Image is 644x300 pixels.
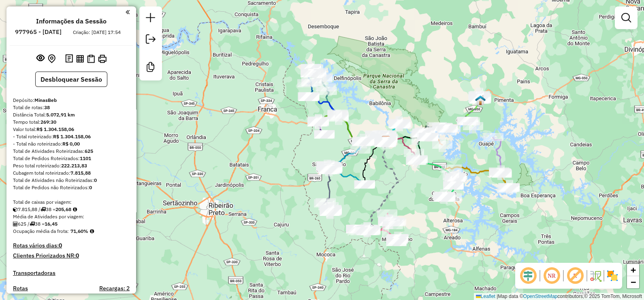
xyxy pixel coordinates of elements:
h4: Clientes Priorizados NR: [13,252,130,259]
img: Fluxo de ruas [589,269,602,282]
strong: 0 [59,242,62,249]
a: Nova sessão e pesquisa [143,10,159,28]
div: Criação: [DATE] 17:54 [70,29,124,36]
div: Total de Atividades não Roteirizadas: [13,177,130,184]
strong: 0 [89,184,92,190]
a: Exibir filtros [618,10,634,26]
strong: 0 [76,252,79,259]
button: Centralizar mapa no depósito ou ponto de apoio [46,53,57,65]
a: Exportar sessão [143,31,159,49]
strong: MinasBeb [34,97,57,103]
div: - Total roteirizado: [13,133,130,140]
i: Total de Atividades [13,222,18,226]
a: Criar modelo [143,59,159,77]
div: Distância Total: [13,111,130,118]
div: Map data © contributors,© 2025 TomTom, Microsoft [474,293,644,300]
a: Leaflet [476,294,495,299]
i: Cubagem total roteirizado [13,207,18,212]
div: 625 / 38 = [13,220,130,228]
strong: R$ 1.304.158,06 [36,126,74,132]
i: Meta Caixas/viagem: 1,00 Diferença: 204,68 [73,207,77,212]
div: Média de Atividades por viagem: [13,213,130,220]
h4: Recargas: 2 [99,285,130,292]
strong: 16,45 [45,221,58,227]
button: Logs desbloquear sessão [64,53,75,65]
div: Tempo total: [13,118,130,126]
a: Clique aqui para minimizar o painel [126,7,130,17]
span: | [497,294,498,299]
span: Exibir rótulo [565,266,585,285]
strong: 205,68 [55,206,71,212]
a: Rotas [13,285,28,292]
strong: 38 [44,104,50,110]
span: Ocupação média da frota: [13,228,69,234]
div: 7.815,88 / 38 = [13,206,130,213]
div: Total de Atividades Roteirizadas: [13,148,130,155]
span: Ocultar NR [542,266,561,285]
i: Total de rotas [41,207,46,212]
strong: R$ 1.304.158,06 [53,133,91,139]
a: Zoom out [627,276,639,288]
div: Cubagem total roteirizado: [13,169,130,177]
strong: 5.072,91 km [46,112,75,118]
strong: 625 [85,148,93,154]
div: Valor total: [13,126,130,133]
h4: Informações da Sessão [36,17,107,25]
div: Total de Pedidos Roteirizados: [13,155,130,162]
strong: 0 [94,177,97,183]
img: Exibir/Ocultar setores [606,269,619,282]
span: − [631,277,636,287]
div: Peso total roteirizado: [13,162,130,169]
a: OpenStreetMap [523,294,558,299]
a: Zoom in [627,264,639,276]
h4: Transportadoras [13,270,130,277]
strong: 71,60% [70,228,88,234]
div: - Total não roteirizado: [13,140,130,148]
button: Imprimir Rotas [96,53,108,65]
div: Total de caixas por viagem: [13,199,130,206]
div: Total de Pedidos não Roteirizados: [13,184,130,191]
img: Piumhi [475,95,486,106]
div: Total de rotas: [13,104,130,111]
strong: R$ 0,00 [62,141,80,147]
em: Média calculada utilizando a maior ocupação (%Peso ou %Cubagem) de cada rota da sessão. Rotas cro... [90,229,94,234]
i: Total de rotas [30,222,35,226]
strong: 222.213,83 [61,163,87,169]
div: Depósito: [13,97,130,104]
span: + [631,265,636,275]
strong: 7.815,88 [70,170,91,176]
button: Visualizar relatório de Roteirização [75,53,85,64]
button: Desbloquear Sessão [35,72,107,87]
button: Exibir sessão original [35,52,46,65]
button: Visualizar Romaneio [85,53,96,65]
h6: 977965 - [DATE] [15,28,62,36]
strong: 269:30 [41,119,56,125]
h4: Rotas vários dias: [13,242,130,249]
strong: 1101 [80,155,91,161]
img: MinasBeb [381,135,391,146]
span: Ocultar deslocamento [518,266,538,285]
